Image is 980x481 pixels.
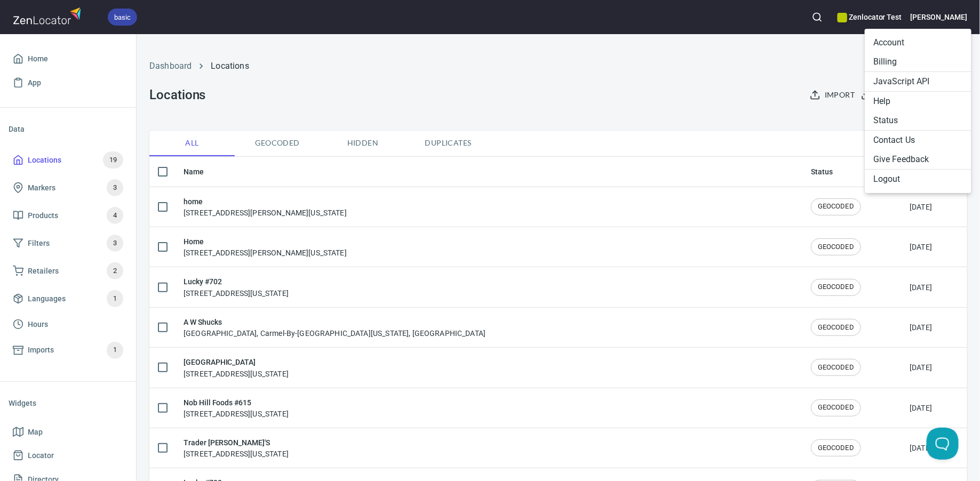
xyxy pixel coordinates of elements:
a: Status [865,111,971,130]
a: JavaScript API [865,72,971,91]
li: Give Feedback [865,150,971,169]
li: Logout [865,170,971,189]
li: Account [865,33,971,52]
a: Help [865,92,971,111]
li: Billing [865,52,971,71]
li: Contact Us [865,131,971,150]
